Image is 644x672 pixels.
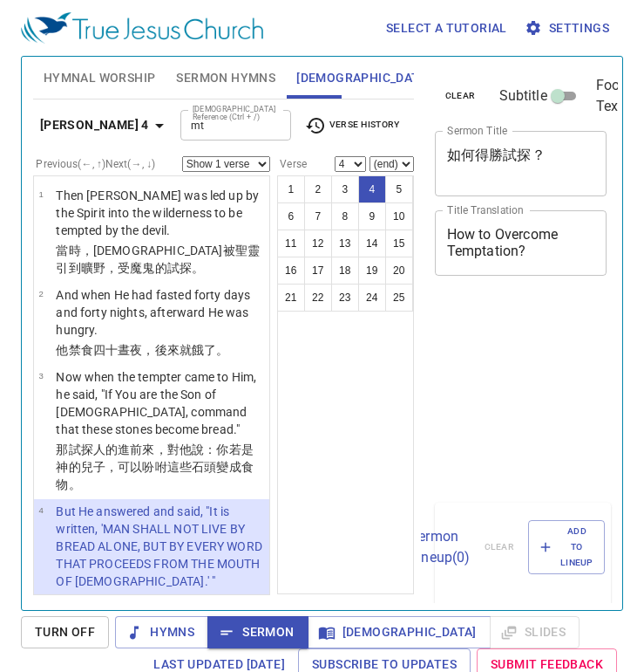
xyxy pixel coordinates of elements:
[69,477,81,491] wg740: 。
[38,505,43,515] span: 4
[385,202,413,230] button: 10
[56,460,253,491] wg2316: 的兒子
[44,67,156,89] span: Hymnal Worship
[81,261,205,275] wg1519: 曠野
[304,175,332,203] button: 2
[296,67,430,89] span: [DEMOGRAPHIC_DATA]
[38,289,43,298] span: 2
[295,113,410,139] button: Verse History
[21,12,263,44] img: True Jesus Church
[56,242,264,277] p: 當時
[130,261,204,275] wg5259: 魔鬼
[56,286,264,339] p: And when He had fasted forty days and forty nights, afterward He was hungry.
[358,230,386,257] button: 14
[277,230,305,257] button: 11
[180,343,229,357] wg5305: 就餓了
[385,257,413,285] button: 20
[130,343,228,357] wg2250: 夜
[358,284,386,312] button: 24
[21,616,109,648] button: Turn Off
[56,368,264,438] p: Now when the tempter came to Him, he said, "If You are the Son of [DEMOGRAPHIC_DATA], command tha...
[277,202,305,230] button: 6
[277,257,305,285] button: 16
[385,284,413,312] button: 25
[56,441,264,493] p: 那試探人的
[56,442,253,491] wg846: 說
[56,187,264,239] p: Then [PERSON_NAME] was led up by the Spirit into the wilderness to be tempted by the devil.
[308,616,491,648] button: [DEMOGRAPHIC_DATA]
[142,343,228,357] wg3571: ，後來
[56,243,260,275] wg5119: ，[DEMOGRAPHIC_DATA]
[331,284,359,312] button: 23
[56,460,253,491] wg1488: 神
[445,88,476,104] span: clear
[521,12,616,45] button: Settings
[38,371,43,381] span: 3
[129,621,194,643] span: Hymns
[56,341,264,359] p: 他禁食
[221,621,294,643] span: Sermon
[176,67,275,89] span: Sermon Hymns
[331,175,359,203] button: 3
[331,230,359,257] button: 13
[207,616,308,648] button: Sermon
[358,257,386,285] button: 19
[386,17,507,39] span: Select a tutorial
[596,75,636,117] span: Footer Text
[435,503,611,593] div: Sermon Lineup(0)clearAdd to Lineup
[56,460,253,491] wg5207: ，可以吩咐
[38,189,43,199] span: 1
[322,621,477,643] span: [DEMOGRAPHIC_DATA]
[304,202,332,230] button: 7
[192,261,204,275] wg3985: 。
[447,226,595,259] textarea: How to Overcome Temptation?
[93,343,229,357] wg3522: 四十
[499,86,547,106] span: Subtitle
[379,12,514,45] button: Select a tutorial
[155,261,205,275] wg1228: 的試探
[36,159,155,169] label: Previous (←, ↑) Next (→, ↓)
[216,343,228,357] wg3983: 。
[358,175,386,203] button: 4
[35,621,95,643] span: Turn Off
[56,593,264,645] p: [DEMOGRAPHIC_DATA]卻回答
[539,524,593,572] span: Add to Lineup
[118,343,228,357] wg5062: 晝
[56,442,253,491] wg2036: ：你若
[56,442,253,491] wg3985: 進前來
[105,261,204,275] wg2048: ，受
[186,115,257,135] input: Type Bible Reference
[33,109,177,141] button: [PERSON_NAME] 4
[56,442,253,491] wg4334: ，對他
[358,202,386,230] button: 9
[305,115,399,136] span: Verse History
[435,86,486,106] button: clear
[277,159,307,169] label: Verse
[385,175,413,203] button: 5
[528,520,605,575] button: Add to Lineup
[304,257,332,285] button: 17
[331,202,359,230] button: 8
[304,284,332,312] button: 22
[40,114,149,136] b: [PERSON_NAME] 4
[69,261,205,275] wg321: 到
[304,230,332,257] button: 12
[428,294,574,496] iframe: from-child
[447,147,595,180] textarea: 如何得勝試探？
[115,616,208,648] button: Hymns
[56,261,204,275] wg4151: 引
[277,175,305,203] button: 1
[56,442,253,491] wg1487: 是
[385,230,413,257] button: 15
[331,257,359,285] button: 18
[56,503,264,590] p: But He answered and said, "It is written, 'MAN SHALL NOT LIVE BY BREAD ALONE, BUT BY EVERY WORD T...
[277,284,305,312] button: 21
[410,526,470,568] p: Sermon Lineup ( 0 )
[528,17,609,39] span: Settings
